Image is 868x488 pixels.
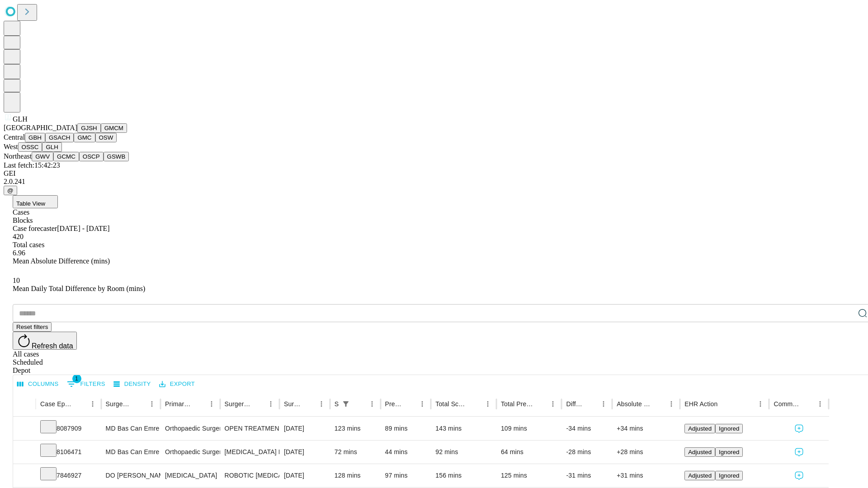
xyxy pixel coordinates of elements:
div: MD Bas Can Emre Md [106,417,156,440]
button: Menu [597,398,610,410]
button: Expand [18,421,31,437]
button: Menu [416,398,429,410]
div: [DATE] [284,441,325,464]
span: [GEOGRAPHIC_DATA] [4,124,77,131]
div: 92 mins [435,441,492,464]
button: Density [111,377,153,391]
span: 6.96 [13,249,25,257]
div: 8106471 [40,441,97,464]
div: [DATE] [284,464,325,487]
button: Sort [193,398,205,410]
button: Adjusted [684,471,715,480]
button: GCMC [53,152,79,161]
span: Central [4,133,25,141]
button: Menu [481,398,494,410]
div: OPEN TREATMENT DISTAL RADIAL INTRA-ARTICULAR FRACTURE OR EPIPHYSEAL SEPARATION [MEDICAL_DATA] 2 F... [225,417,275,440]
div: Scheduled In Room Duration [335,400,339,408]
div: +31 mins [617,464,675,487]
button: Refresh data [13,332,77,350]
div: 97 mins [385,464,427,487]
button: Menu [366,398,378,410]
span: Adjusted [688,425,712,432]
span: 1 [72,374,81,383]
button: Menu [754,398,767,410]
div: 143 mins [435,417,492,440]
button: OSCP [79,152,104,161]
button: GSWB [104,152,129,161]
button: Menu [547,398,559,410]
button: Export [157,377,197,391]
button: GLH [42,142,61,152]
div: +34 mins [617,417,675,440]
button: Ignored [715,424,743,433]
button: Ignored [715,471,743,480]
div: 89 mins [385,417,427,440]
div: -31 mins [566,464,608,487]
div: 2.0.241 [4,178,864,186]
div: [DATE] [284,417,325,440]
div: 7846927 [40,464,97,487]
span: 420 [13,233,24,240]
span: GLH [13,115,28,123]
span: Mean Absolute Difference (mins) [13,257,110,265]
div: Predicted In Room Duration [385,400,403,408]
button: Sort [353,398,366,410]
span: [DATE] - [DATE] [57,225,109,232]
button: Sort [74,398,86,410]
button: GSACH [45,133,74,142]
button: Sort [469,398,481,410]
span: Last fetch: 15:42:23 [4,161,60,169]
div: ROBOTIC [MEDICAL_DATA] [225,464,275,487]
button: Menu [205,398,218,410]
div: Surgeon Name [106,400,132,408]
div: Comments [774,400,800,408]
button: Sort [585,398,597,410]
button: OSW [95,133,117,142]
button: OSSC [18,142,42,152]
div: [MEDICAL_DATA] [165,464,215,487]
button: Adjusted [684,447,715,457]
button: Sort [133,398,146,410]
div: Difference [566,400,584,408]
span: Case forecaster [13,225,57,232]
button: GMC [74,133,95,142]
div: Absolute Difference [617,400,651,408]
div: Orthopaedic Surgery [165,441,215,464]
button: Ignored [715,447,743,457]
div: DO [PERSON_NAME] Do [106,464,156,487]
div: Total Scheduled Duration [435,400,468,408]
span: 10 [13,277,20,284]
button: Sort [652,398,665,410]
div: -34 mins [566,417,608,440]
span: Total cases [13,241,44,249]
div: 156 mins [435,464,492,487]
button: Menu [86,398,99,410]
div: Total Predicted Duration [501,400,533,408]
div: 125 mins [501,464,557,487]
span: Mean Daily Total Difference by Room (mins) [13,285,145,292]
button: Show filters [340,398,352,410]
div: 1 active filter [340,398,352,410]
div: EHR Action [684,400,717,408]
button: Menu [814,398,826,410]
button: Menu [315,398,328,410]
div: [MEDICAL_DATA] BONE OPEN DEEP [225,441,275,464]
button: GWV [32,152,53,161]
div: 44 mins [385,441,427,464]
div: 72 mins [335,441,376,464]
button: GMCM [101,123,127,133]
div: Primary Service [165,400,191,408]
button: Expand [18,445,31,460]
div: Surgery Name [225,400,251,408]
div: -28 mins [566,441,608,464]
div: Surgery Date [284,400,302,408]
button: Menu [146,398,158,410]
span: Ignored [719,472,739,479]
button: GBH [25,133,45,142]
button: Reset filters [13,322,52,332]
button: Menu [665,398,678,410]
button: Table View [13,195,58,208]
div: 8087909 [40,417,97,440]
span: Reset filters [16,324,48,330]
button: Sort [718,398,731,410]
